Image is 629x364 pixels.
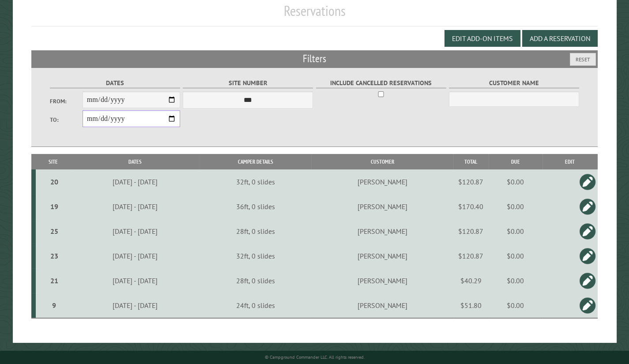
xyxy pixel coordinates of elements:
[453,194,489,219] td: $170.40
[489,194,542,219] td: $0.00
[453,244,489,268] td: $120.87
[39,251,69,260] div: 23
[542,154,598,169] th: Edit
[199,293,311,318] td: 24ft, 0 slides
[72,251,198,260] div: [DATE] - [DATE]
[444,30,520,47] button: Edit Add-on Items
[489,219,542,244] td: $0.00
[72,177,198,186] div: [DATE] - [DATE]
[311,268,453,293] td: [PERSON_NAME]
[199,154,311,169] th: Camper Details
[50,116,83,124] label: To:
[39,301,69,310] div: 9
[39,177,69,186] div: 20
[71,154,200,169] th: Dates
[453,268,489,293] td: $40.29
[199,219,311,244] td: 28ft, 0 slides
[50,78,180,88] label: Dates
[489,169,542,194] td: $0.00
[39,202,69,211] div: 19
[31,2,598,26] h1: Reservations
[453,219,489,244] td: $120.87
[453,154,489,169] th: Total
[72,202,198,211] div: [DATE] - [DATE]
[311,219,453,244] td: [PERSON_NAME]
[453,169,489,194] td: $120.87
[489,268,542,293] td: $0.00
[311,244,453,268] td: [PERSON_NAME]
[311,154,453,169] th: Customer
[489,154,542,169] th: Due
[31,50,598,67] h2: Filters
[72,227,198,236] div: [DATE] - [DATE]
[453,293,489,318] td: $51.80
[522,30,598,47] button: Add a Reservation
[39,227,69,236] div: 25
[316,78,446,88] label: Include Cancelled Reservations
[570,53,596,66] button: Reset
[449,78,579,88] label: Customer Name
[489,244,542,268] td: $0.00
[36,154,71,169] th: Site
[311,293,453,318] td: [PERSON_NAME]
[199,244,311,268] td: 32ft, 0 slides
[72,301,198,310] div: [DATE] - [DATE]
[199,194,311,219] td: 36ft, 0 slides
[199,169,311,194] td: 32ft, 0 slides
[311,194,453,219] td: [PERSON_NAME]
[39,276,69,285] div: 21
[72,276,198,285] div: [DATE] - [DATE]
[311,169,453,194] td: [PERSON_NAME]
[183,78,313,88] label: Site Number
[199,268,311,293] td: 28ft, 0 slides
[50,97,83,105] label: From:
[265,354,365,360] small: © Campground Commander LLC. All rights reserved.
[489,293,542,318] td: $0.00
